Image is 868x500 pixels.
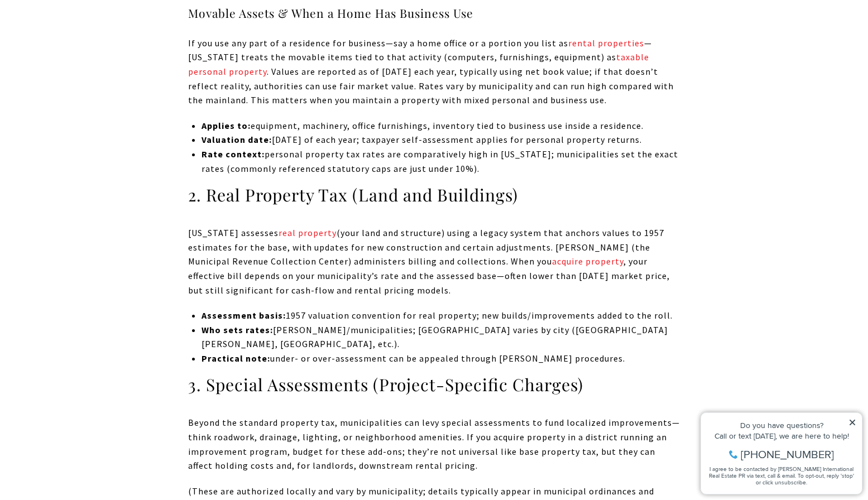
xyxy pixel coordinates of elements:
[202,324,273,335] strong: Who sets rates:
[202,323,680,352] p: [PERSON_NAME]/municipalities; [GEOGRAPHIC_DATA] varies by city ([GEOGRAPHIC_DATA][PERSON_NAME], [...
[12,36,161,44] div: Call or text [DATE], we are here to help!
[12,25,161,33] div: Do you have questions?
[202,352,680,366] p: under- or over-assessment can be appealed through [PERSON_NAME] procedures.
[552,256,624,267] a: acquire property
[607,94,609,105] a: docs.pr.gov
[202,148,265,160] strong: Rate context:
[202,353,270,364] strong: Practical note:
[188,36,680,108] p: If you use any part of a residence for business—say a home office or a portion you list as —[US_S...
[188,51,649,77] a: taxable personal property
[202,134,272,145] strong: Valuation date:
[46,52,139,64] span: [PHONE_NUMBER]
[451,285,453,296] a: hacienda.pr.gov
[188,374,680,396] h3: 3. Special Assessments (Project-Specific Charges)
[188,184,680,206] h3: 2. Real Property Tax (Land and Buildings)
[202,147,680,176] p: personal property tax rates are comparatively high in [US_STATE]; municipalities set the exact ra...
[14,69,159,90] span: I agree to be contacted by [PERSON_NAME] International Real Estate PR via text, call & email. To ...
[202,310,286,321] strong: Assessment basis:
[188,416,680,473] p: Beyond the standard property tax, municipalities can levy special assessments to fund localized i...
[202,309,680,323] p: 1957 valuation convention for real property; new builds/improvements added to the roll.
[568,37,644,49] a: rental properties
[202,119,680,133] p: equipment, machinery, office furnishings, inventory tied to business use inside a residence.
[202,133,680,147] p: [DATE] of each year; taxpayer self-assessment applies for personal property returns.
[202,120,251,131] strong: Applies to:
[279,227,337,238] a: real property
[188,226,680,297] p: [US_STATE] assesses (your land and structure) using a legacy system that anchors values to 1957 e...
[188,4,680,22] h4: Movable Assets & When a Home Has Business Use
